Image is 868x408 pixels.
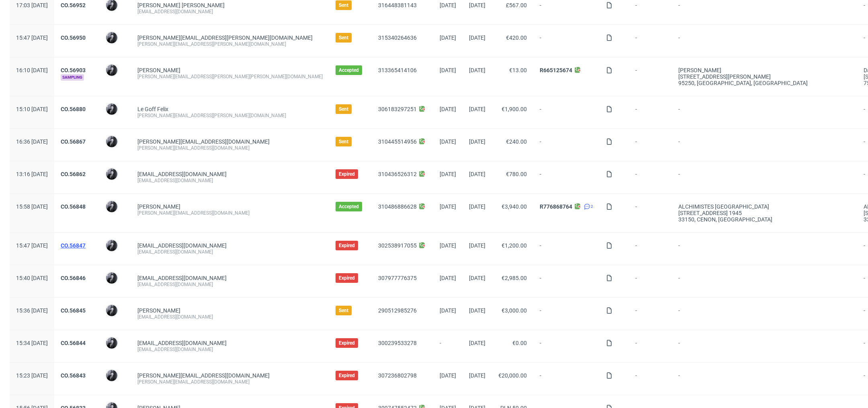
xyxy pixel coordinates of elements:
span: - [678,171,851,184]
span: 13:16 [DATE] [16,171,48,177]
div: 95250, [GEOGRAPHIC_DATA] , [GEOGRAPHIC_DATA] [678,80,851,86]
span: - [540,2,593,15]
span: Sent [339,138,348,145]
span: €3,940.00 [502,203,527,210]
span: - [635,340,665,353]
span: Sent [339,106,348,112]
a: [EMAIL_ADDRESS][DOMAIN_NAME] [137,242,227,249]
span: [DATE] [440,2,456,8]
div: [EMAIL_ADDRESS][DOMAIN_NAME] [137,281,323,288]
a: CO.56843 [61,372,86,379]
img: Philippe Dubuy [106,240,117,251]
a: CO.56848 [61,203,86,210]
span: [DATE] [469,106,485,112]
div: [PERSON_NAME][EMAIL_ADDRESS][PERSON_NAME][DOMAIN_NAME] [137,41,323,47]
div: [EMAIL_ADDRESS][DOMAIN_NAME] [137,177,323,184]
a: 310445514956 [378,138,417,145]
span: - [635,138,665,151]
span: €2,985.00 [502,275,527,281]
img: Philippe Dubuy [106,104,117,115]
div: 33150, CENON , [GEOGRAPHIC_DATA] [678,216,851,223]
span: 15:58 [DATE] [16,203,48,210]
a: 2 [582,203,593,210]
span: €20,000.00 [498,372,527,379]
a: 307236802798 [378,372,417,379]
a: CO.56844 [61,340,86,346]
span: Sampling [61,74,84,81]
img: Philippe Dubuy [106,272,117,284]
img: Philippe Dubuy [106,168,117,180]
a: [PERSON_NAME] [137,67,180,73]
span: 2 [591,203,593,210]
span: [PERSON_NAME][EMAIL_ADDRESS][PERSON_NAME][DOMAIN_NAME] [137,35,313,41]
span: 15:47 [DATE] [16,242,48,249]
span: [DATE] [440,67,456,73]
span: [DATE] [440,106,456,112]
span: €1,200.00 [502,242,527,249]
span: 16:36 [DATE] [16,138,48,145]
span: Expired [339,372,355,379]
span: - [678,2,851,15]
span: - [635,372,665,385]
div: [STREET_ADDRESS] 1945 [678,210,851,216]
a: 310436526312 [378,171,417,177]
a: CO.56880 [61,106,86,112]
a: R665125674 [540,67,572,73]
span: [DATE] [469,372,485,379]
span: - [540,35,593,47]
a: 316448381143 [378,2,417,8]
span: [DATE] [440,203,456,210]
span: - [678,35,851,47]
span: [DATE] [440,307,456,314]
span: - [540,171,593,184]
span: - [635,2,665,15]
span: £567.00 [506,2,527,8]
span: Accepted [339,67,359,73]
span: - [540,106,593,119]
img: Philippe Dubuy [106,136,117,147]
div: [EMAIL_ADDRESS][DOMAIN_NAME] [137,314,323,320]
span: [DATE] [440,138,456,145]
a: 290512985276 [378,307,417,314]
span: €240.00 [506,138,527,145]
div: [EMAIL_ADDRESS][DOMAIN_NAME] [137,8,323,15]
span: [PERSON_NAME][EMAIL_ADDRESS][DOMAIN_NAME] [137,138,270,145]
span: Expired [339,275,355,281]
div: [PERSON_NAME][EMAIL_ADDRESS][DOMAIN_NAME] [137,379,323,385]
a: 307977776375 [378,275,417,281]
div: [EMAIL_ADDRESS][DOMAIN_NAME] [137,249,323,255]
span: Sent [339,35,348,41]
span: - [635,67,665,86]
a: R776868764 [540,203,572,210]
img: Philippe Dubuy [106,201,117,212]
a: 302538917055 [378,242,417,249]
a: CO.56846 [61,275,86,281]
span: [PERSON_NAME][EMAIL_ADDRESS][DOMAIN_NAME] [137,372,270,379]
a: 313365414106 [378,67,417,73]
span: - [540,275,593,288]
span: - [540,242,593,255]
span: Expired [339,242,355,249]
img: Philippe Dubuy [106,337,117,349]
a: CO.56952 [61,2,86,8]
a: CO.56867 [61,138,86,145]
span: [DATE] [469,171,485,177]
div: ALCHIMISTES [GEOGRAPHIC_DATA] [678,203,851,210]
span: Accepted [339,203,359,210]
div: [PERSON_NAME] [678,67,851,73]
span: €3,000.00 [502,307,527,314]
span: - [540,307,593,320]
span: - [440,340,456,353]
a: [PERSON_NAME] [137,203,180,210]
a: 300239533278 [378,340,417,346]
a: CO.56847 [61,242,86,249]
div: [PERSON_NAME][EMAIL_ADDRESS][DOMAIN_NAME] [137,210,323,216]
span: 15:47 [DATE] [16,35,48,41]
span: [DATE] [440,242,456,249]
span: - [678,242,851,255]
span: [DATE] [469,203,485,210]
div: [STREET_ADDRESS][PERSON_NAME] [678,73,851,80]
span: [DATE] [469,2,485,8]
span: 15:40 [DATE] [16,275,48,281]
span: 15:10 [DATE] [16,106,48,112]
